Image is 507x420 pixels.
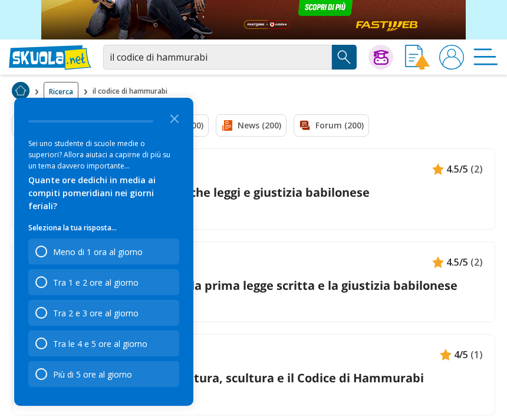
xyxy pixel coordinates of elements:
span: 4.5/5 [446,161,468,177]
a: Il codice di [PERSON_NAME]: la prima legge scritta e la giustizia babilonese [24,277,483,293]
a: News (200) [216,114,287,137]
img: News filtro contenuto [221,120,233,131]
img: Cerca appunti, riassunti o versioni [335,48,353,66]
img: Appunti contenuto [440,349,452,361]
div: Meno di 1 ora al giorno [28,239,179,264]
div: Survey [14,98,193,406]
div: Tra 1 e 2 ore al giorno [28,269,179,295]
span: (1) [470,347,483,362]
a: Arte mesopotamica: architettura, scultura e il Codice di Hammurabi [24,370,483,386]
img: Appunti contenuto [432,163,444,175]
a: Il codice di Hammurabi: antiche leggi e giustizia babilonese [24,184,483,200]
p: Seleziona la tua risposta... [28,222,179,234]
div: Più di 5 ore al giorno [28,361,179,387]
div: Meno di 1 ora al giorno [53,246,143,257]
span: (2) [470,161,483,177]
span: 4.5/5 [446,254,468,270]
div: Tra 2 e 3 ore al giorno [28,300,179,326]
div: Tra le 4 e 5 ore al giorno [53,338,147,349]
img: Forum filtro contenuto [299,120,311,131]
button: Close the survey [163,106,186,130]
span: 4/5 [454,347,468,362]
a: Home [12,82,29,101]
img: User avatar [439,45,464,70]
div: Sei uno studente di scuole medie o superiori? Allora aiutaci a capirne di più su un tema davvero ... [28,138,179,171]
div: Quante ore dedichi in media ai compiti pomeridiani nei giorni feriali? [28,174,179,213]
div: Tra 2 e 3 ore al giorno [53,307,139,319]
img: Chiedi Tutor AI [374,50,389,65]
span: il codice di hammurabi [93,82,172,101]
button: Search Button [332,45,357,70]
img: Invia appunto [405,45,430,70]
a: Ricerca [44,82,78,101]
img: Appunti contenuto [432,256,444,268]
img: Menù [473,45,498,70]
span: (2) [470,254,483,270]
div: Tra le 4 e 5 ore al giorno [28,330,179,356]
button: Filtra [12,114,58,137]
input: Cerca appunti, riassunti o versioni [103,45,332,70]
div: Tra 1 e 2 ore al giorno [53,277,139,288]
div: Più di 5 ore al giorno [53,369,132,380]
img: Home [12,82,29,100]
a: Forum (200) [294,114,369,137]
